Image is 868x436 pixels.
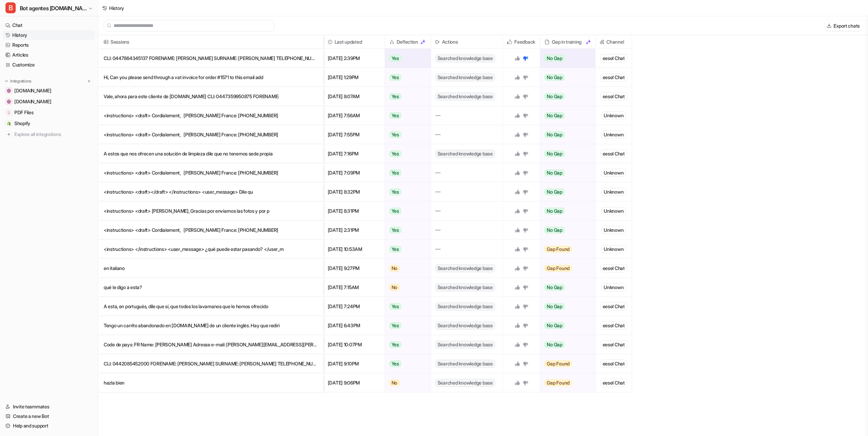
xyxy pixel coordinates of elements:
button: No Gap [540,201,591,221]
div: eesel Chat [600,54,627,62]
p: Hi, Can you please send through a vat invoice for order #1571 to this email add [104,68,318,87]
img: handwashbasin.com [7,89,11,93]
span: Yes [389,112,401,119]
button: Yes [385,335,427,354]
span: No [389,265,400,272]
span: Searched knowledge base [435,302,495,311]
a: Customize [3,60,95,70]
button: Gap Found [540,240,591,259]
p: <instructions> <draft> Cordialement, [PERSON_NAME] France: [PHONE_NUMBER] [104,125,318,144]
span: Yes [389,227,401,234]
a: www.lioninox.com[DOMAIN_NAME] [3,97,95,106]
div: eesel Chat [600,150,627,158]
span: Yes [389,74,401,81]
span: Yes [389,341,401,348]
p: qué le digo a esta? [104,278,318,297]
span: No Gap [544,284,565,291]
button: Yes [385,87,427,106]
span: [DATE] 8:31PM [326,201,382,221]
button: No Gap [540,163,591,182]
h2: Actions [442,35,458,49]
button: No Gap [540,87,591,106]
button: No Gap [540,297,591,316]
span: Shopify [14,120,30,127]
span: No Gap [544,303,565,310]
button: Integrations [3,78,33,85]
img: Shopify [7,121,11,125]
span: Yes [389,246,401,253]
span: [DATE] 10:07PM [326,335,382,354]
span: No Gap [544,169,565,176]
span: No [389,284,400,291]
button: Gap Found [540,373,591,392]
p: hazla bien [104,373,318,392]
button: Yes [385,68,427,87]
button: No Gap [540,278,591,297]
span: [DATE] 7:55PM [326,125,382,144]
span: [DATE] 9:10PM [326,354,382,373]
button: Yes [385,297,427,316]
a: ShopifyShopify [3,119,95,128]
div: eesel Chat [600,360,627,368]
button: No Gap [540,221,591,240]
p: <instructions> <draft> Cordialement, [PERSON_NAME] France: [PHONE_NUMBER] [104,163,318,182]
span: No Gap [544,322,565,329]
div: eesel Chat [600,321,627,330]
button: Yes [385,144,427,163]
span: PDF Files [14,109,33,116]
span: Searched knowledge base [435,264,495,272]
p: <instructions> <draft> Cordialement, [PERSON_NAME] France: [PHONE_NUMBER] [104,106,318,125]
span: Searched knowledge base [435,92,495,101]
div: eesel Chat [600,92,627,101]
span: [DATE] 2:39PM [326,49,382,68]
span: Searched knowledge base [435,360,495,368]
a: Chat [3,20,95,30]
span: Yes [389,131,401,138]
p: Code de pays: FR Name: [PERSON_NAME] Adresse e-mail: [PERSON_NAME][EMAIL_ADDRESS][PERSON_NAME][DO... [104,335,318,354]
button: Gap Found [540,259,591,278]
button: No Gap [540,144,591,163]
span: Yes [389,93,401,100]
div: Unknown [601,188,626,196]
button: No Gap [540,316,591,335]
div: eesel Chat [600,379,627,387]
button: Gap Found [540,354,591,373]
span: Last updated [326,35,382,49]
span: Yes [389,208,401,214]
button: Yes [385,125,427,144]
button: Yes [385,240,427,259]
button: Yes [385,49,427,68]
button: No [385,373,427,392]
span: [DATE] 7:16PM [326,144,382,163]
p: <instructions> <draft> ​ </draft> </instructions> <user_message> Dile qu [104,182,318,201]
button: No Gap [540,335,591,354]
span: Yes [389,55,401,62]
span: No Gap [544,208,565,214]
button: Yes [385,354,427,373]
span: No Gap [544,227,565,234]
div: Unknown [601,283,626,291]
div: Unknown [601,131,626,139]
span: Channel [598,35,629,49]
button: No Gap [540,106,591,125]
p: <instructions> <draft> Cordialement, [PERSON_NAME] France: [PHONE_NUMBER] [104,221,318,240]
span: Searched knowledge base [435,321,495,330]
img: www.lioninox.com [7,100,11,104]
span: No Gap [544,189,565,195]
span: Sessions [101,35,321,49]
img: explore all integrations [5,131,12,138]
a: Explore all integrations [3,130,95,139]
span: Searched knowledge base [435,150,495,158]
p: Tengo un carrito abandonado en [DOMAIN_NAME] de un cliente inglés. Hay que rediri [104,316,318,335]
span: No Gap [544,131,565,138]
span: [DOMAIN_NAME] [14,87,51,94]
span: No Gap [544,150,565,157]
a: PDF FilesPDF Files [3,108,95,117]
img: expand menu [4,79,9,84]
a: Help and support [3,421,95,431]
span: No [389,379,400,386]
a: Create a new Bot [3,411,95,421]
span: No Gap [544,55,565,62]
button: Yes [385,316,427,335]
p: Vale, ahora para este cliente de [DOMAIN_NAME] CLI: 0447359950875 FORENAME: [104,87,318,106]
